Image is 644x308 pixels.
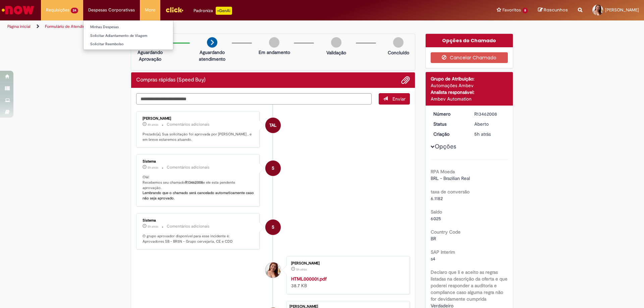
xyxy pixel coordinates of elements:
[291,276,327,282] a: HTML000001.pdf
[388,49,409,56] p: Concluído
[265,161,281,176] div: System
[431,195,443,201] span: 6.1182
[84,41,173,48] a: Solicitar Reembolso
[474,111,505,117] div: R13462008
[431,215,441,222] span: 6025
[538,7,568,13] a: Rascunhos
[474,131,505,137] div: 29/08/2025 11:49:49
[134,49,166,62] p: Aguardando Aprovação
[296,267,307,271] span: 5h atrás
[167,122,210,127] small: Comentários adicionais
[194,7,232,15] div: Padroniza
[145,7,155,13] span: More
[46,7,69,13] span: Requisições
[296,267,307,271] time: 29/08/2025 11:49:43
[426,34,513,47] div: Opções do Chamado
[5,20,424,33] ul: Trilhas de página
[148,225,158,229] span: 5h atrás
[143,160,254,164] div: Sistema
[544,7,568,13] span: Rascunhos
[185,180,203,185] b: R13462008
[431,89,508,96] div: Analista responsável:
[265,262,281,278] div: Taissa Giovanna Melquiades Soares
[265,220,281,235] div: System
[259,49,290,56] p: Em andamento
[7,24,31,29] a: Página inicial
[431,189,470,195] b: taxa de conversão
[136,77,206,83] h2: Compras rápidas (Speed Buy) Histórico de tíquete
[291,261,403,265] div: [PERSON_NAME]
[1,3,35,17] img: ServiceNow
[167,224,210,229] small: Comentários adicionais
[326,49,346,56] p: Validação
[401,76,410,84] button: Adicionar anexos
[392,96,406,102] span: Enviar
[272,160,274,176] span: S
[431,175,470,181] span: BRL - Brazilian Real
[165,5,183,15] img: click_logo_yellow_360x200.png
[216,7,232,15] p: +GenAi
[143,132,254,142] p: Prezado(a), Sua solicitação foi aprovada por [PERSON_NAME] , e em breve estaremos atuando.
[428,121,470,127] dt: Status
[88,7,135,13] span: Despesas Corporativas
[136,93,372,105] textarea: Digite sua mensagem aqui...
[265,118,281,133] div: Thais Alves Lima Reis
[431,96,508,102] div: Ambev Automation
[269,37,279,48] img: img-circle-grey.png
[431,75,508,82] div: Grupo de Atribuição:
[431,256,435,262] span: s4
[379,93,410,105] button: Enviar
[272,219,274,235] span: S
[474,121,505,127] div: Aberto
[431,249,455,255] b: SAP Interim
[428,131,470,137] dt: Criação
[207,37,217,48] img: arrow-next.png
[502,7,521,13] span: Favoritos
[605,7,639,13] span: [PERSON_NAME]
[431,269,507,302] b: Declaro que li e aceito as regras listadas na descrição da oferta e que poderei responder a audit...
[291,275,403,289] div: 38.7 KB
[143,234,254,244] p: O grupo aprovador disponível para esse incidente é: Aprovadores SB - BR5N - Grupo cervejaria, CE ...
[84,23,173,31] a: Minhas Despesas
[431,236,436,242] span: BR
[148,166,158,170] span: 5h atrás
[431,52,508,63] button: Cancelar Chamado
[431,209,442,215] b: Saldo
[71,8,78,13] span: 24
[393,37,404,48] img: img-circle-grey.png
[331,37,341,48] img: img-circle-grey.png
[431,169,455,175] b: RPA Moeda
[148,225,158,229] time: 29/08/2025 11:49:57
[431,82,508,89] div: Automações Ambev
[431,229,461,235] b: Country Code
[167,165,210,170] small: Comentários adicionais
[428,111,470,117] dt: Número
[45,24,95,29] a: Formulário de Atendimento
[474,131,491,137] span: 5h atrás
[148,123,158,127] span: 4h atrás
[522,8,528,13] span: 8
[148,166,158,170] time: 29/08/2025 11:50:00
[84,32,173,40] a: Solicitar Adiantamento de Viagem
[474,131,491,137] time: 29/08/2025 11:49:49
[143,219,254,223] div: Sistema
[196,49,228,62] p: Aguardando atendimento
[269,117,276,133] span: TAL
[143,175,254,201] p: Olá! Recebemos seu chamado e ele esta pendente aprovação.
[148,123,158,127] time: 29/08/2025 12:49:25
[83,20,173,50] ul: Despesas Corporativas
[143,117,254,121] div: [PERSON_NAME]
[143,190,255,201] b: Lembrando que o chamado será cancelado automaticamente caso não seja aprovado.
